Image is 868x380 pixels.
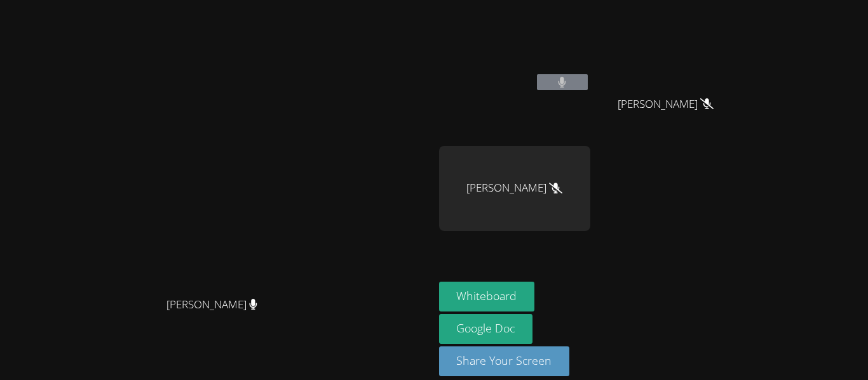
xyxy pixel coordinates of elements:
[618,95,714,114] span: [PERSON_NAME]
[166,296,257,314] span: [PERSON_NAME]
[439,314,533,344] a: Google Doc
[439,346,570,376] button: Share Your Screen
[439,282,535,311] button: Whiteboard
[439,146,590,231] div: [PERSON_NAME]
